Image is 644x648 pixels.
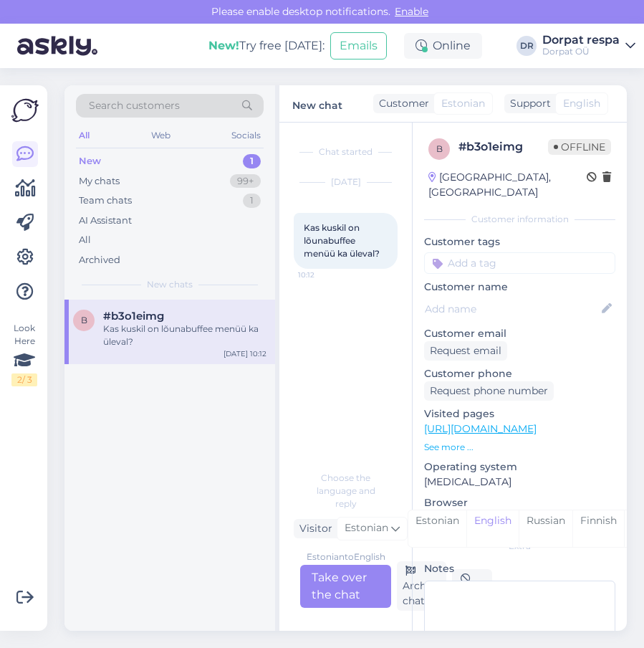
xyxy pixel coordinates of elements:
[103,310,164,323] span: #b3o1eimg
[292,94,342,113] label: New chat
[404,33,482,59] div: Online
[563,96,600,111] span: English
[243,194,261,208] div: 1
[230,174,261,189] div: 99+
[458,138,548,156] div: # b3o1eimg
[390,5,433,18] span: Enable
[542,34,635,57] a: Dorpat respaDorpat OÜ
[466,510,519,547] div: English
[519,510,572,547] div: Russian
[11,97,39,124] img: Askly Logo
[229,126,264,145] div: Socials
[424,381,554,401] div: Request phone number
[243,154,261,168] div: 1
[224,348,266,359] div: [DATE] 10:12
[428,170,587,200] div: [GEOGRAPHIC_DATA], [GEOGRAPHIC_DATA]
[424,280,615,295] p: Customer name
[304,222,380,259] span: Kas kuskil on lõunabuffee menüü ka üleval?
[89,98,180,113] span: Search customers
[408,510,466,547] div: Estonian
[148,126,173,145] div: Web
[208,39,239,52] b: New!
[76,126,92,145] div: All
[424,366,615,381] p: Customer phone
[373,96,429,111] div: Customer
[147,278,193,291] span: New chats
[298,270,352,280] span: 10:12
[79,154,101,168] div: New
[397,561,446,611] div: Archive chat
[424,213,615,226] div: Customer information
[504,96,551,111] div: Support
[516,36,537,56] div: DR
[542,46,620,57] div: Dorpat OÜ
[294,521,332,536] div: Visitor
[424,495,615,510] p: Browser
[572,510,624,547] div: Finnish
[424,475,615,490] p: [MEDICAL_DATA]
[79,194,132,208] div: Team chats
[425,301,599,317] input: Add name
[11,322,37,386] div: Look Here
[79,214,132,228] div: AI Assistant
[294,176,398,189] div: [DATE]
[294,146,398,158] div: Chat started
[436,143,443,154] span: b
[424,234,615,249] p: Customer tags
[424,341,507,361] div: Request email
[424,252,615,274] input: Add a tag
[424,422,537,435] a: [URL][DOMAIN_NAME]
[424,441,615,454] p: See more ...
[441,96,485,111] span: Estonian
[542,34,620,46] div: Dorpat respa
[300,565,391,608] div: Take over the chat
[11,373,37,386] div: 2 / 3
[79,253,120,267] div: Archived
[103,323,266,348] div: Kas kuskil on lõunabuffee menüü ka üleval?
[79,233,91,247] div: All
[345,520,388,536] span: Estonian
[307,551,385,563] div: Estonian to English
[79,174,120,189] div: My chats
[424,561,615,576] p: Notes
[294,472,398,510] div: Choose the language and reply
[424,459,615,475] p: Operating system
[208,37,325,54] div: Try free [DATE]:
[424,326,615,341] p: Customer email
[424,406,615,421] p: Visited pages
[330,32,387,59] button: Emails
[548,139,611,155] span: Offline
[81,315,87,325] span: b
